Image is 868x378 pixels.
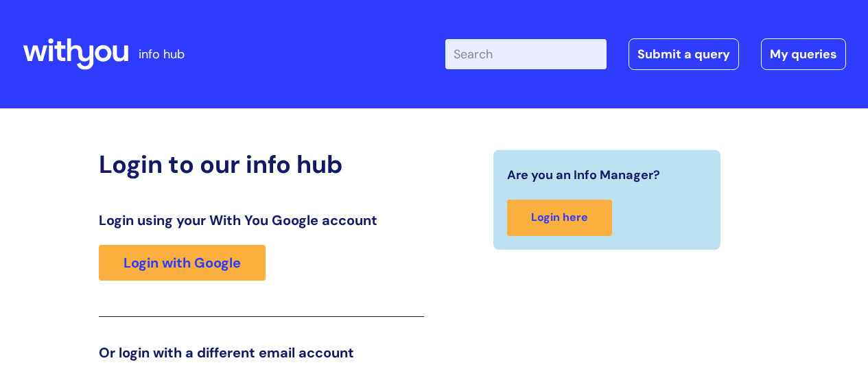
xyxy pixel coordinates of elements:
[99,245,266,281] a: Login with Google
[507,200,612,236] a: Login here
[445,39,607,69] input: Search
[629,38,739,70] a: Submit a query
[99,150,424,179] h2: Login to our info hub
[139,43,185,65] p: info hub
[99,212,424,228] h3: Login using your With You Google account
[507,164,660,186] span: Are you an Info Manager?
[761,38,846,70] a: My queries
[99,344,424,361] h3: Or login with a different email account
